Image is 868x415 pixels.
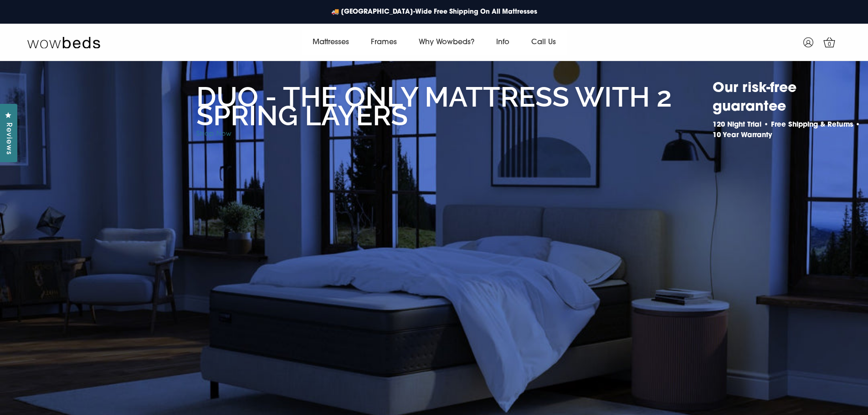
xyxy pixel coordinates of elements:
[27,36,100,49] img: Wow Beds Logo
[818,31,841,54] a: 0
[520,30,567,55] a: Call Us
[713,79,867,117] h2: Our risk-free guarantee
[196,131,232,138] a: Shop Now
[327,3,542,21] a: 🚚 [GEOGRAPHIC_DATA]-Wide Free Shipping On All Mattresses
[825,40,834,49] span: 0
[302,30,360,55] a: Mattresses
[360,30,408,55] a: Frames
[196,87,708,125] h2: Duo - the only mattress with 2 spring layers
[485,30,520,55] a: Info
[713,120,867,141] h4: 120 Night Trial • Free Shipping & Returns • 10 Year Warranty
[408,30,485,55] a: Why Wowbeds?
[2,123,14,155] span: Reviews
